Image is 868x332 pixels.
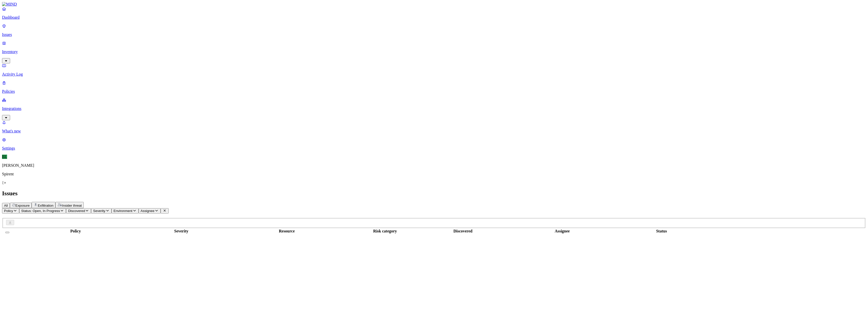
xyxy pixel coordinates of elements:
span: Policy [4,209,13,213]
p: Dashboard [2,15,866,20]
a: What's new [2,120,866,133]
span: Assignee [141,209,155,213]
div: Risk category [350,229,420,233]
div: Status [619,229,703,233]
a: MIND [2,2,866,7]
p: What's new [2,129,866,133]
span: Status: Open, In Progress [21,209,60,213]
h2: Issues [2,190,866,197]
span: EL [2,155,7,159]
p: Settings [2,146,866,151]
span: Discovered [68,209,85,213]
p: Issues [2,32,866,37]
a: Issues [2,24,866,37]
div: Policy [13,229,138,233]
p: [PERSON_NAME] [2,163,866,168]
a: Activity Log [2,63,866,77]
a: Inventory [2,41,866,63]
div: Severity [139,229,223,233]
span: Exposure [15,204,30,207]
img: MIND [2,2,17,7]
div: Assignee [506,229,619,233]
span: All [4,204,8,207]
p: Spirent [2,172,866,176]
p: Policies [2,89,866,94]
a: Integrations [2,98,866,120]
a: Settings [2,137,866,151]
div: Discovered [421,229,505,233]
a: Dashboard [2,7,866,20]
span: Severity [93,209,105,213]
a: Policies [2,81,866,94]
p: Activity Log [2,72,866,77]
p: Inventory [2,50,866,54]
span: Environment [114,209,133,213]
span: Exfiltration [38,204,53,207]
p: Integrations [2,106,866,111]
button: Select all [5,232,9,233]
span: Insider threat [62,204,82,207]
div: Resource [224,229,349,233]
